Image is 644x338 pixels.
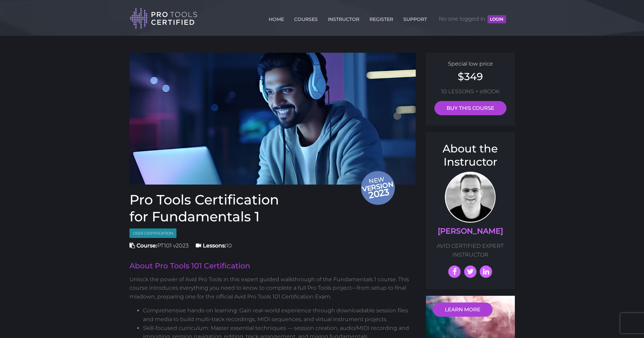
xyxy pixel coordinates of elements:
[361,175,397,201] span: New
[292,13,319,23] a: COURSES
[129,275,416,301] p: Unlock the power of Avid Pro Tools in this expert guided walkthrough of the Fundamentals 1 course...
[267,13,286,23] a: HOME
[129,53,416,185] a: Newversion 2023
[361,185,396,202] span: 2023
[129,53,416,185] img: Pro tools certified Fundamentals 1 Course cover
[487,15,506,23] button: LOGIN
[433,303,493,317] a: LEARN MORE
[129,191,416,225] h1: Pro Tools Certification for Fundamentals 1
[433,142,508,168] h3: About the Instructor
[434,101,506,115] a: BUY THIS COURSE
[433,87,508,96] p: 10 LESSONS + eBOOK
[448,61,493,67] span: Special low price
[129,242,189,249] span: PT101 v2023
[129,228,176,238] span: User Certification
[203,242,226,249] strong: Lessons:
[433,242,508,259] p: AVID CERTIFIED EXPERT INSTRUCTOR
[445,172,496,223] img: AVID Expert Instructor, Professor Scott Beckett profile photo
[130,7,197,29] img: Pro Tools Certified Logo
[433,72,508,82] h2: $349
[129,262,416,270] h2: About Pro Tools 101 Certification
[196,242,232,249] span: 10
[402,13,429,23] a: SUPPORT
[137,242,157,249] strong: Course:
[439,9,506,29] span: No one logged in
[368,13,395,23] a: REGISTER
[143,306,416,323] li: Comprehensive hands-on learning: Gain real-world experience through downloadable session files an...
[361,182,395,191] span: version
[326,13,361,23] a: INSTRUCTOR
[438,226,503,236] a: [PERSON_NAME]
